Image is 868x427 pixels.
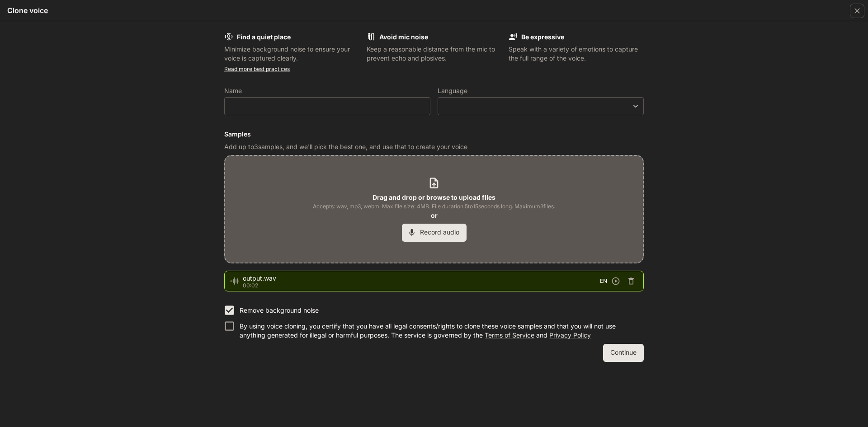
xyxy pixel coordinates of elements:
[402,224,467,242] button: Record audio
[7,5,48,15] h5: Clone voice
[224,45,359,63] p: Minimize background noise to ensure your voice is captured clearly.
[224,130,644,139] h6: Samples
[379,33,428,41] b: Avoid mic noise
[240,322,637,340] p: By using voice cloning, you certify that you have all legal consents/rights to clone these voice ...
[438,88,467,94] p: Language
[367,45,502,63] p: Keep a reasonable distance from the mic to prevent echo and plosives.
[237,33,291,41] b: Find a quiet place
[509,45,644,63] p: Speak with a variety of emotions to capture the full range of the voice.
[243,283,600,288] p: 00:02
[521,33,564,41] b: Be expressive
[243,274,600,283] span: output.wav
[240,306,319,315] p: Remove background noise
[224,142,644,151] p: Add up to 3 samples, and we'll pick the best one, and use that to create your voice
[224,66,290,72] a: Read more best practices
[603,344,644,362] button: Continue
[431,211,438,219] b: or
[600,277,607,286] span: EN
[313,202,555,211] span: Accepts: wav, mp3, webm. Max file size: 4MB. File duration 5 to 15 seconds long. Maximum 3 files.
[438,102,643,111] div: ​
[224,88,242,94] p: Name
[549,331,591,339] a: Privacy Policy
[373,193,495,201] b: Drag and drop or browse to upload files
[485,331,534,339] a: Terms of Service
